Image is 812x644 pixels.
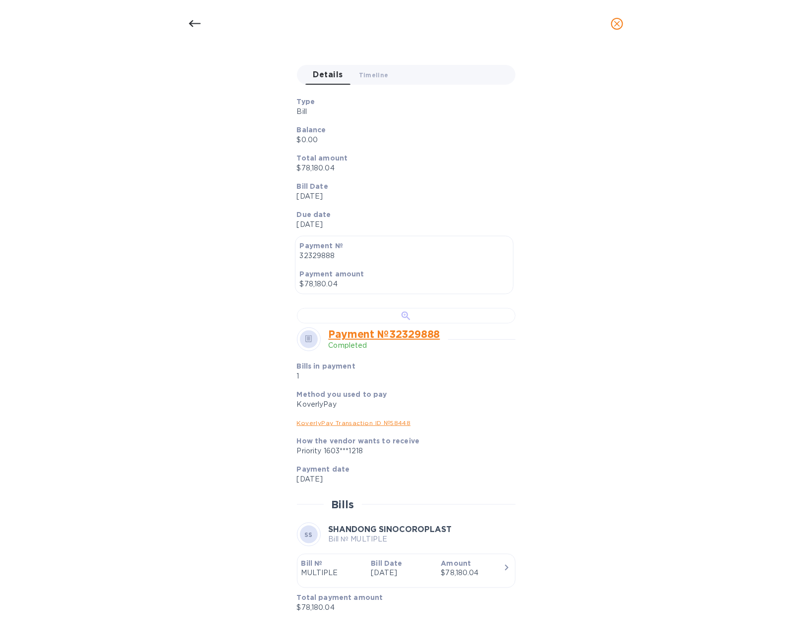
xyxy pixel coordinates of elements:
p: 1 [297,371,437,381]
p: [DATE] [297,219,508,230]
button: Bill №MULTIPLEBill Date[DATE]Amount$78,180.04 [297,554,516,588]
b: Payment date [297,465,350,473]
p: Bill [297,107,508,117]
p: Bill № MULTIPLE [329,534,452,544]
div: KoverlyPay [297,399,508,410]
h2: Bills [332,498,354,511]
div: Priority 1603***1218 [297,446,508,456]
b: SS [304,531,313,538]
p: [DATE] [297,191,508,202]
p: $78,180.04 [297,603,508,613]
b: Amount [441,559,471,567]
button: close [605,12,629,36]
b: Type [297,98,315,106]
p: 32329888 [300,251,509,261]
b: Method you used to pay [297,390,387,398]
b: Bill Date [371,559,402,567]
p: [DATE] [297,474,508,484]
b: Bill Date [297,182,328,190]
a: Payment № 32329888 [329,328,440,340]
b: SHANDONG SINOCOROPLAST [329,525,452,534]
b: Bills in payment [297,362,355,370]
b: Payment amount [300,270,364,278]
b: Total amount [297,154,348,162]
b: Payment № [300,242,343,250]
span: Details [313,68,343,82]
b: Due date [297,211,331,218]
a: KoverlyPay Transaction ID № 58448 [297,419,411,427]
p: [DATE] [371,568,433,579]
p: Completed [329,340,440,351]
p: MULTIPLE [301,568,363,579]
b: Bill № [301,559,323,567]
div: $78,180.04 [441,568,503,579]
p: $78,180.04 [300,279,509,289]
b: Total payment amount [297,594,383,602]
b: How the vendor wants to receive [297,437,420,445]
p: $0.00 [297,135,508,145]
span: Timeline [359,70,389,80]
b: Balance [297,126,326,134]
p: $78,180.04 [297,163,508,173]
